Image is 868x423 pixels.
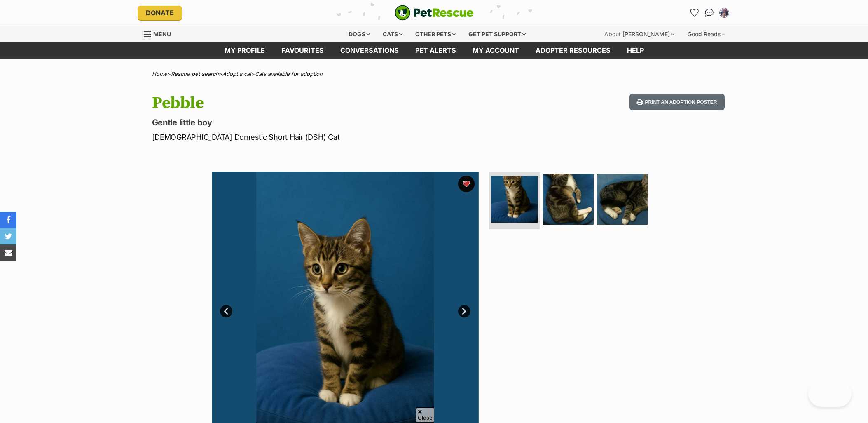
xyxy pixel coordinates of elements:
p: Gentle little boy [152,117,501,128]
a: Home [152,70,167,77]
div: Other pets [409,26,461,42]
span: Close [416,407,434,422]
div: About [PERSON_NAME] [599,26,680,42]
a: My account [464,42,527,59]
iframe: Help Scout Beacon - Open [808,382,852,407]
div: Dogs [343,26,376,42]
button: My account [718,6,731,19]
a: Favourites [688,6,701,19]
a: Pet alerts [407,42,464,59]
p: [DEMOGRAPHIC_DATA] Domestic Short Hair (DSH) Cat [152,132,501,143]
div: Cats [377,26,408,42]
a: Adopter resources [527,42,619,59]
button: favourite [458,176,475,192]
div: > > > [131,71,737,77]
a: Donate [138,6,182,20]
a: Rescue pet search [171,70,219,77]
a: PetRescue [395,5,474,21]
a: Prev [220,305,232,317]
h1: Pebble [152,94,501,113]
img: Photo of Pebble [491,176,538,223]
span: Menu [153,31,171,38]
ul: Account quick links [688,6,731,19]
a: Adopt a cat [222,70,251,77]
a: Help [619,42,652,59]
a: Menu [144,26,177,41]
div: Good Reads [682,26,731,42]
a: Next [458,305,470,317]
a: Cats available for adoption [255,70,323,77]
button: Print an adoption poster [629,94,724,110]
div: Get pet support [463,26,531,42]
a: Conversations [703,6,716,19]
img: Brooke Schachter profile pic [720,9,728,17]
img: Photo of Pebble [543,174,594,225]
a: My profile [216,42,273,59]
a: conversations [332,42,407,59]
img: chat-41dd97257d64d25036548639549fe6c8038ab92f7586957e7f3b1b290dea8141.svg [705,9,714,17]
img: logo-cat-932fe2b9b8326f06289b0f2fb663e598f794de774fb13d1741a6617ecf9a85b4.svg [395,5,474,21]
a: Favourites [273,42,332,59]
img: Photo of Pebble [597,174,648,225]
